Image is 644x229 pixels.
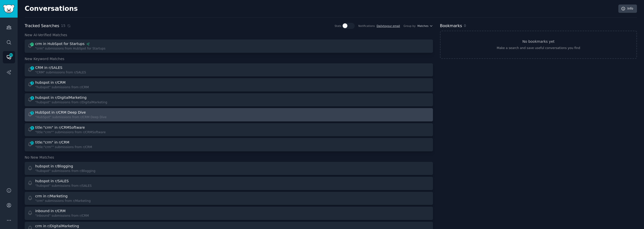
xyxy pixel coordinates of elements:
[25,162,433,175] a: hubspot in r/Blogging"hubspot" submissions from r/Blogging
[30,141,34,145] span: 21
[25,93,433,107] a: 3hubspot in r/DigitalMarketing"hubspot" submissions from r/DigitalMarketing
[25,108,433,121] a: 5HubSpot in r/CRM Deep Dive"HubSpot" submissions from r/CRM Deep Dive
[464,24,466,28] span: 0
[497,46,580,51] div: Make a search and save useful conversations you find
[61,23,65,28] span: 15
[25,155,54,160] span: No New Matches
[30,111,34,115] span: 5
[25,56,64,62] span: New Keyword Matches
[25,207,433,220] a: inbound in r/CRM"inbound" submissions from r/CRM
[35,41,85,47] div: crm in HubSpot for Startups
[35,208,66,214] div: inbound in r/CRM
[358,24,375,28] div: Notifications
[417,24,428,28] span: Matches
[35,70,86,75] div: "CRM" submissions from r/SALES
[404,24,416,28] div: Group by
[35,95,87,100] div: hubspot in r/DigitalMarketing
[35,140,69,145] div: title:"crm" in r/CRM
[9,53,13,57] span: 83
[25,123,433,136] a: 5title:"crm" in r/CRMSoftware"title:"crm"" submissions from r/CRMSoftware
[25,5,78,13] h2: Conversations
[30,66,34,70] span: 7
[440,23,462,29] h2: Bookmarks
[25,138,433,151] a: 21title:"crm" in r/CRM"title:"crm"" submissions from r/CRM
[522,39,554,44] h3: No bookmarks yet
[35,199,91,203] div: "crm" submissions from r/Marketing
[35,169,95,173] div: "hubspot" submissions from r/Blogging
[35,178,69,184] div: hubspot in r/SALES
[30,42,34,46] span: 15
[35,85,89,90] div: "hubspot" submissions from r/CRM
[35,125,85,130] div: title:"crm" in r/CRMSoftware
[35,164,73,169] div: hubspot in r/Blogging
[25,23,59,29] h2: Tracked Searches
[3,5,15,13] img: GummySearch logo
[35,145,92,150] div: "title:"crm"" submissions from r/CRM
[417,24,433,28] button: Matches
[3,51,15,63] a: 83
[25,63,433,77] a: 7CRM in r/SALES"CRM" submissions from r/SALES
[377,24,400,27] a: Dailytoyour email
[35,115,107,120] div: "HubSpot" submissions from r/CRM Deep Dive
[35,194,68,199] div: crm in r/Marketing
[30,96,34,100] span: 3
[35,110,86,115] div: HubSpot in r/CRM Deep Dive
[25,177,433,190] a: hubspot in r/SALES"hubspot" submissions from r/SALES
[35,184,92,188] div: "hubspot" submissions from r/SALES
[35,47,105,51] div: "crm" submissions from HubSpot for Startups
[35,223,79,229] div: crm in r/DigitalMarketing
[440,31,637,59] a: No bookmarks yetMake a search and save useful conversations you find
[35,130,106,135] div: "title:"crm"" submissions from r/CRMSoftware
[35,214,89,218] div: "inbound" submissions from r/CRM
[30,126,34,130] span: 5
[618,5,637,13] a: Info
[35,100,107,105] div: "hubspot" submissions from r/DigitalMarketing
[35,65,62,70] div: CRM in r/SALES
[30,81,34,85] span: 3
[335,24,341,28] div: Stats
[35,80,66,85] div: hubspot in r/CRM
[25,32,67,38] span: New AI-Verified Matches
[25,192,433,205] a: crm in r/Marketing"crm" submissions from r/Marketing
[25,78,433,91] a: 3hubspot in r/CRM"hubspot" submissions from r/CRM
[25,39,433,53] a: 15crm in HubSpot for Startups"crm" submissions from HubSpot for Startups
